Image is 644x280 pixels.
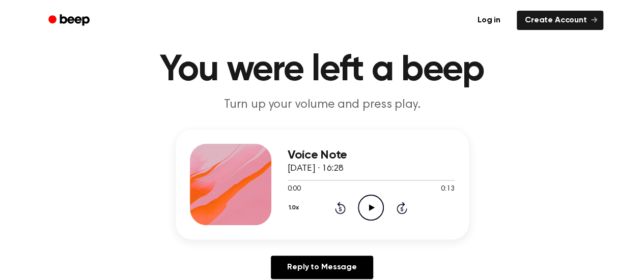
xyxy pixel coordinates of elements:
[288,164,344,173] span: [DATE] · 16:28
[41,11,99,30] a: Beep
[288,184,301,195] span: 0:00
[127,97,518,113] p: Turn up your volume and press play.
[288,148,455,162] h3: Voice Note
[441,184,454,195] span: 0:13
[517,11,603,30] a: Create Account
[62,52,583,88] h1: You were left a beep
[271,256,373,279] a: Reply to Message
[467,9,511,32] a: Log in
[288,199,303,216] button: 1.0x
